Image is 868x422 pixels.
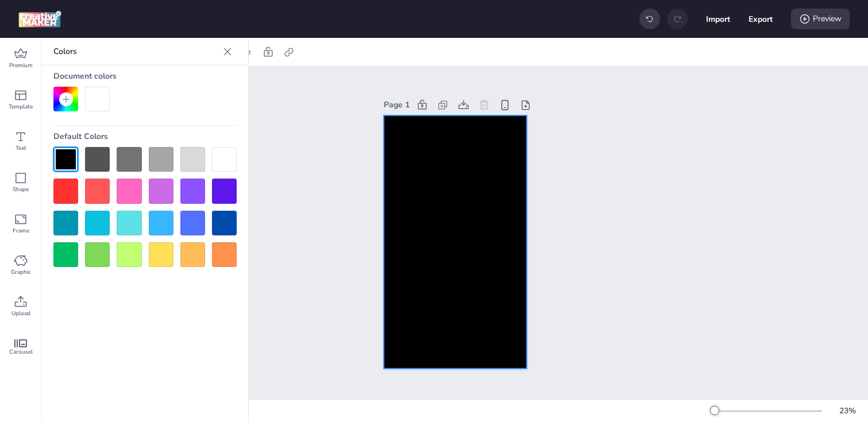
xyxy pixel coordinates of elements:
span: Text [16,144,26,153]
img: logo Creative Maker [18,10,61,28]
button: Import [706,7,730,31]
p: Colors [53,38,218,65]
div: Default Colors [53,126,237,147]
span: Carousel [9,347,33,357]
button: Export [749,7,773,31]
span: Graphic [11,268,31,277]
div: Document colors [53,65,237,87]
span: Premium [9,61,33,70]
span: Upload [11,309,30,318]
span: Template [9,102,33,111]
div: 23 % [834,405,861,417]
span: Shape [13,185,29,194]
span: Frame [13,226,29,235]
div: Page 1 [384,99,410,111]
div: Preview [791,9,850,29]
